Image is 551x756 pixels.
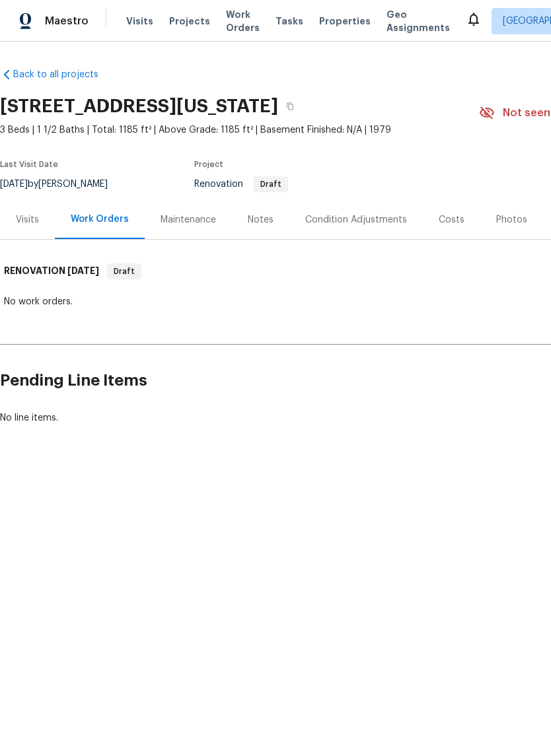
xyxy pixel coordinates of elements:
[275,17,303,26] span: Tasks
[4,263,99,279] h6: RENOVATION
[71,213,129,226] div: Work Orders
[194,180,288,189] span: Renovation
[169,15,210,28] span: Projects
[496,213,527,226] div: Photos
[161,213,216,226] div: Maintenance
[126,15,153,28] span: Visits
[386,8,450,34] span: Geo Assignments
[278,94,302,118] button: Copy Address
[108,265,140,278] span: Draft
[16,213,39,226] div: Visits
[255,180,287,188] span: Draft
[248,213,274,226] div: Notes
[67,266,99,275] span: [DATE]
[305,213,407,226] div: Condition Adjustments
[226,8,260,34] span: Work Orders
[194,160,223,168] span: Project
[319,15,371,28] span: Properties
[439,213,464,226] div: Costs
[45,15,89,28] span: Maestro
